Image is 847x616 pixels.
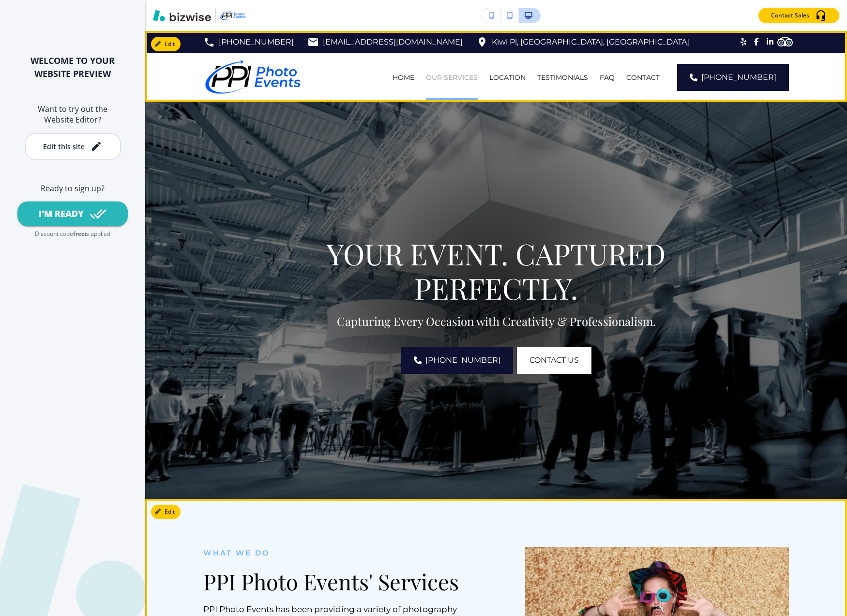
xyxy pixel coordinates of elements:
a: [EMAIL_ADDRESS][DOMAIN_NAME] [307,35,463,49]
button: Edit [151,505,181,519]
p: free [73,230,85,238]
p: YOUR EVENT. CAPTURED PERFECTLY. [258,236,734,305]
p: is applied [85,230,110,238]
span: what we do [203,548,270,557]
span: Contact Us [529,354,579,366]
img: Your Logo [220,10,246,21]
button: Contact Sales [758,8,839,23]
p: TESTIMONIALS [537,73,588,82]
button: I'M READY [17,201,128,226]
a: [PHONE_NUMBER] [677,64,789,91]
a: [PHONE_NUMBER] [203,35,294,49]
div: Edit this site [43,143,85,150]
p: Discount code [35,230,73,238]
p: FAQ [600,73,615,82]
p: Kiwi Pl, [GEOGRAPHIC_DATA], [GEOGRAPHIC_DATA] [492,35,689,49]
img: PPI Photo Events [203,57,302,97]
p: Contact Sales [771,11,809,20]
p: LOCATION [489,73,526,82]
span: [PHONE_NUMBER] [701,72,776,83]
h6: Ready to sign up? [15,183,130,194]
p: [PHONE_NUMBER] [219,35,294,49]
img: Bizwise Logo [153,10,211,21]
button: Edit this site [25,133,121,160]
p: CONTACT [626,73,660,82]
img: Banner Image [145,102,847,499]
button: Edit [151,37,181,51]
button: Contact Us [517,347,591,374]
p: OUR SERVICES [426,73,478,82]
p: Capturing Every Occasion with Creativity & Professionalism. [258,314,734,328]
p: [EMAIL_ADDRESS][DOMAIN_NAME] [323,35,463,49]
a: [PHONE_NUMBER] [401,347,513,374]
h2: WELCOME TO YOUR WEBSITE PREVIEW [15,54,130,80]
p: PPI Photo Events' Services [203,569,467,594]
span: [PHONE_NUMBER] [425,354,500,366]
h6: Want to try out the Website Editor? [15,104,130,125]
p: HOME [393,73,414,82]
div: I'M READY [39,208,84,220]
a: Kiwi Pl, [GEOGRAPHIC_DATA], [GEOGRAPHIC_DATA] [476,35,689,49]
